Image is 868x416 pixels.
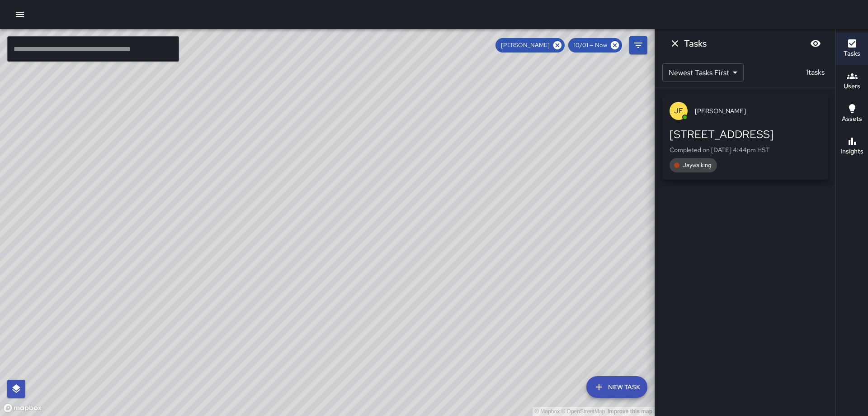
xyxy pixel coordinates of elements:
[807,34,825,53] button: Blur
[677,161,717,170] span: Jaywalking
[840,147,863,157] h6: Insights
[670,127,821,142] div: [STREET_ADDRESS]
[836,65,868,98] button: Users
[842,114,862,124] h6: Assets
[670,145,821,154] p: Completed on [DATE] 4:44pm HST
[568,38,622,53] div: 10/01 — Now
[836,130,868,163] button: Insights
[586,376,647,398] button: New Task
[836,98,868,130] button: Assets
[495,41,555,50] span: [PERSON_NAME]
[662,63,744,81] div: Newest Tasks First
[495,38,565,53] div: [PERSON_NAME]
[844,81,860,91] h6: Users
[844,49,860,59] h6: Tasks
[674,105,683,116] p: JE
[836,33,868,65] button: Tasks
[802,67,828,78] p: 1 tasks
[662,95,828,180] button: JE[PERSON_NAME][STREET_ADDRESS]Completed on [DATE] 4:44pm HSTJaywalking
[666,34,684,53] button: Dismiss
[568,41,613,50] span: 10/01 — Now
[695,106,821,115] span: [PERSON_NAME]
[684,36,707,51] h6: Tasks
[629,36,647,54] button: Filters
